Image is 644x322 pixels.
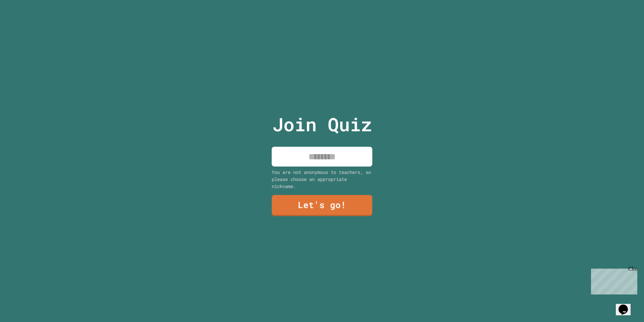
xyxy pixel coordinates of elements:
[588,266,637,294] iframe: chat widget
[272,110,372,138] p: Join Quiz
[616,295,637,315] iframe: chat widget
[272,195,372,216] a: Let's go!
[3,3,46,43] div: Chat with us now!Close
[272,169,372,190] div: You are not anonymous to teachers, so please choose an appropriate nickname.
